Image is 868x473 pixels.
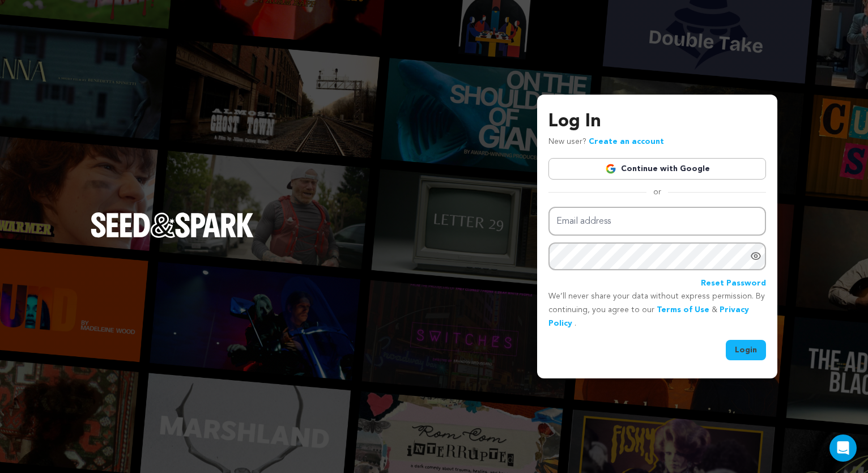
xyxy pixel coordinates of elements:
[91,212,254,260] a: Seed&Spark Homepage
[829,434,857,462] div: Open Intercom Messenger
[726,340,766,360] button: Login
[646,186,668,198] span: or
[548,290,766,330] p: We’ll never share your data without express permission. By continuing, you agree to our & .
[548,108,766,135] h3: Log In
[750,250,761,262] a: Show password as plain text. Warning: this will display your password on the screen.
[548,306,749,327] a: Privacy Policy
[91,212,254,237] img: Seed&Spark Logo
[657,306,709,314] a: Terms of Use
[605,163,616,174] img: Google logo
[548,207,766,236] input: Email address
[589,138,664,146] a: Create an account
[548,158,766,180] a: Continue with Google
[548,135,664,149] p: New user?
[701,277,766,291] a: Reset Password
